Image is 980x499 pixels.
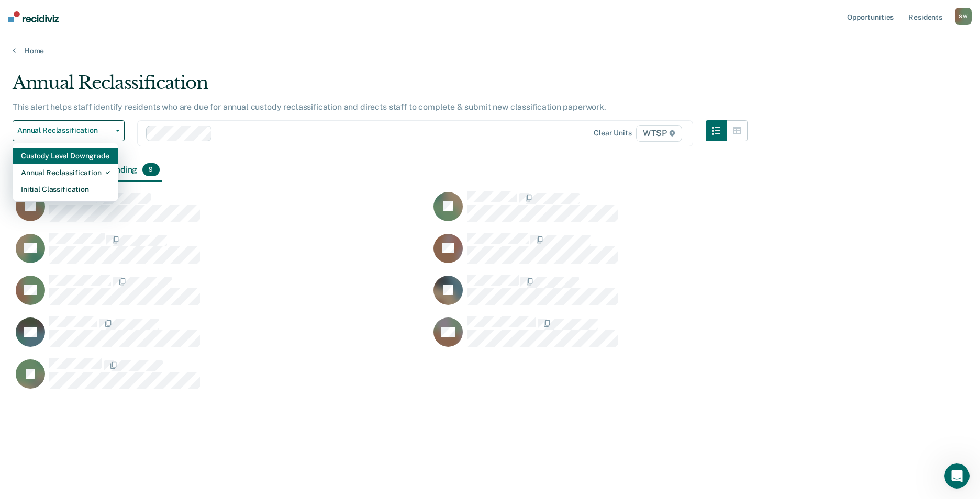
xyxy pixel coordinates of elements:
[142,163,159,177] span: 9
[636,125,682,142] span: WTSP
[13,232,430,274] div: CaseloadOpportunityCell-00238038
[13,72,748,102] div: Annual Reclassification
[430,232,848,274] div: CaseloadOpportunityCell-00482239
[21,148,110,164] div: Custody Level Downgrade
[13,274,430,316] div: CaseloadOpportunityCell-00382516
[430,190,848,232] div: CaseloadOpportunityCell-00539322
[13,190,430,232] div: CaseloadOpportunityCell-00411616
[13,316,430,358] div: CaseloadOpportunityCell-00424532
[944,463,970,489] iframe: Intercom live chat
[430,316,848,358] div: CaseloadOpportunityCell-00470988
[955,8,972,25] button: SW
[17,126,112,135] span: Annual Reclassification
[13,358,430,400] div: CaseloadOpportunityCell-00275154
[13,102,606,112] p: This alert helps staff identify residents who are due for annual custody reclassification and dir...
[21,181,110,198] div: Initial Classification
[13,120,125,141] button: Annual Reclassification
[594,129,632,138] div: Clear units
[13,46,967,55] a: Home
[21,164,110,181] div: Annual Reclassification
[8,11,59,22] img: Recidiviz
[430,274,848,316] div: CaseloadOpportunityCell-00425591
[955,8,972,25] div: S W
[104,159,161,182] div: Pending9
